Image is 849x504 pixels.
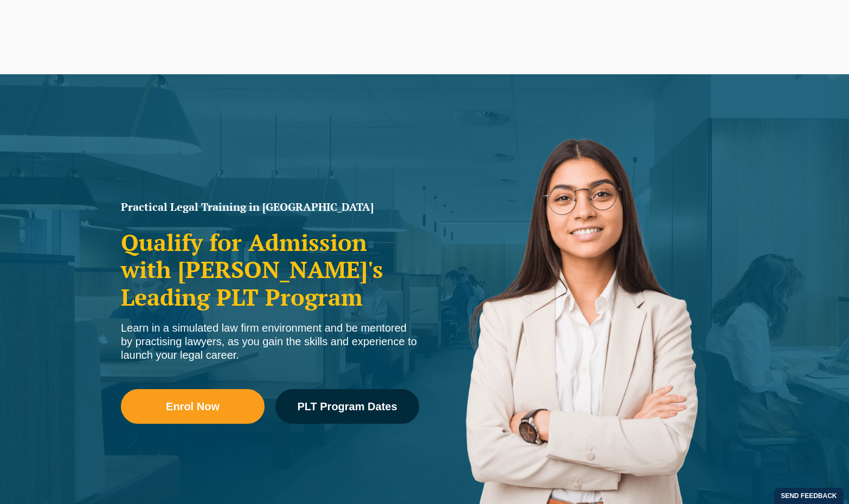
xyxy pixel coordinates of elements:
[121,321,419,362] div: Learn in a simulated law firm environment and be mentored by practising lawyers, as you gain the ...
[297,401,397,412] span: PLT Program Dates
[275,389,419,424] a: PLT Program Dates
[166,401,220,412] span: Enrol Now
[121,202,419,212] h1: Practical Legal Training in [GEOGRAPHIC_DATA]
[121,229,419,311] h2: Qualify for Admission with [PERSON_NAME]'s Leading PLT Program
[121,389,265,424] a: Enrol Now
